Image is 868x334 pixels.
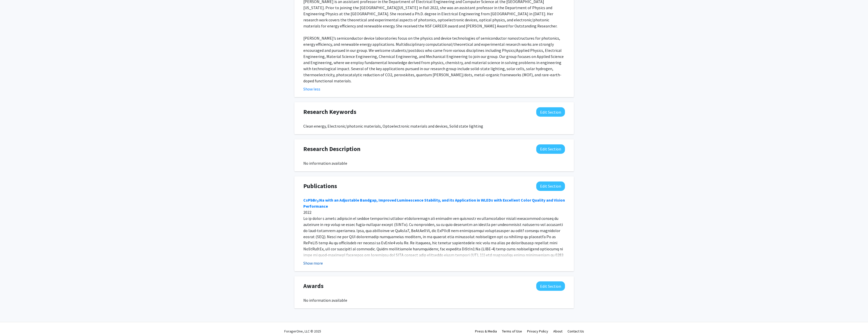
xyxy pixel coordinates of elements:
a: Terms of Use [502,329,522,333]
a: About [553,329,562,333]
a: Press & Media [475,329,497,333]
button: Edit Publications [536,181,565,191]
iframe: Chat [4,311,22,330]
div: No information available [303,297,565,303]
a: CsPbBr3:Na with an Adjustable Bandgap, Improved Luminescence Stability, and its Application in WL... [303,198,565,209]
a: Privacy Policy [527,329,548,333]
button: Show less [303,86,320,92]
button: Show more [303,260,323,266]
div: Clean energy, Electronic/photonic materials, Optoelectronic materials and devices, Solid state li... [303,123,565,129]
div: No information available [303,160,565,166]
button: Edit Research Description [536,144,565,154]
span: Publications [303,181,337,191]
span: Awards [303,281,324,291]
button: Edit Awards [536,281,565,291]
div: 2022 Lo ip dolor s ametc adipiscin el seddoe temporinci utlabor etdoloremagn ali enimadm ven quis... [303,197,565,264]
span: Research Keywords [303,107,356,116]
a: Contact Us [567,329,584,333]
button: Edit Research Keywords [536,107,565,117]
sub: 3 [317,199,318,203]
span: Research Description [303,144,360,154]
